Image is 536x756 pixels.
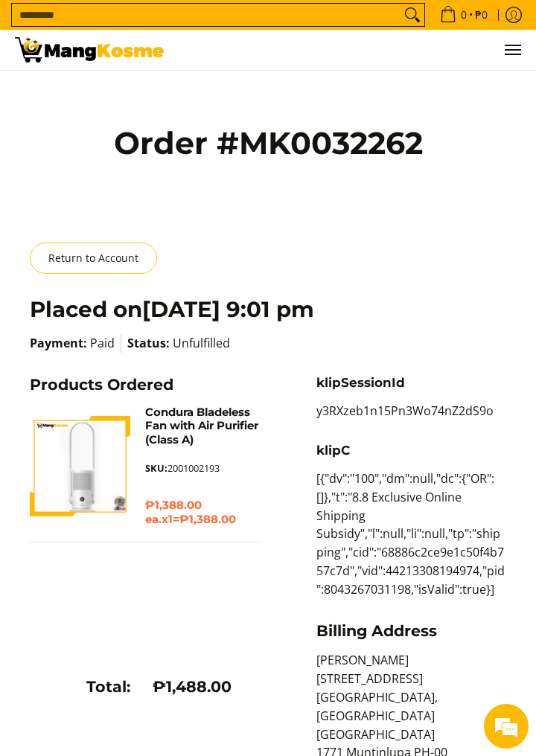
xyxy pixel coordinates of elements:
h3: Total: [37,677,130,696]
p: [{"dv":"100","dm":null,"dc":{"OR":[]},"t":"8.8 Exclusive Online Shipping Subsidy","l":null,"li":n... [316,470,506,614]
h4: klipSessionId [316,375,506,391]
h6: x = [145,499,261,526]
h1: Order #MK0032262 [80,124,456,163]
ul: Customer Navigation [179,30,521,70]
span: ₱1,388.00 [179,513,236,526]
span: 2001002193 [145,461,220,475]
div: ₱1,388.00 [145,557,261,576]
span: 1 [168,513,173,526]
button: Menu [503,30,521,70]
span: ₱0 [473,10,490,20]
h3: Billing Address [316,621,506,641]
p: y3RXzeb1n15Pn3Wo74nZ2dS9o [316,402,506,435]
span: ₱1,388.00 ea. [145,499,202,526]
h2: Placed on [30,296,506,324]
time: [DATE] 9:01 pm [142,296,314,322]
span: • [435,7,492,23]
img: Condura Bladeless Fan with Air Purifier (Class A) [30,416,130,516]
strong: Payment: [30,335,87,351]
span: Paid [90,335,115,351]
h4: klipC [316,443,506,458]
h3: Products Ordered [30,375,261,394]
a: Condura Bladeless Fan with Air Purifier (Class A) [145,406,258,446]
strong: SKU: [145,461,167,475]
a: Return to Account [30,243,157,274]
span: Unfulfilled [173,335,230,351]
h3: ₱1,488.00 [153,677,253,696]
img: Order #MK0032262 | Mang Kosme [15,37,164,63]
div: Subtotal: [30,557,145,576]
nav: Main Menu [179,30,521,70]
button: Search [401,4,424,26]
strong: Status: [127,335,170,351]
span: 0 [459,10,469,20]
